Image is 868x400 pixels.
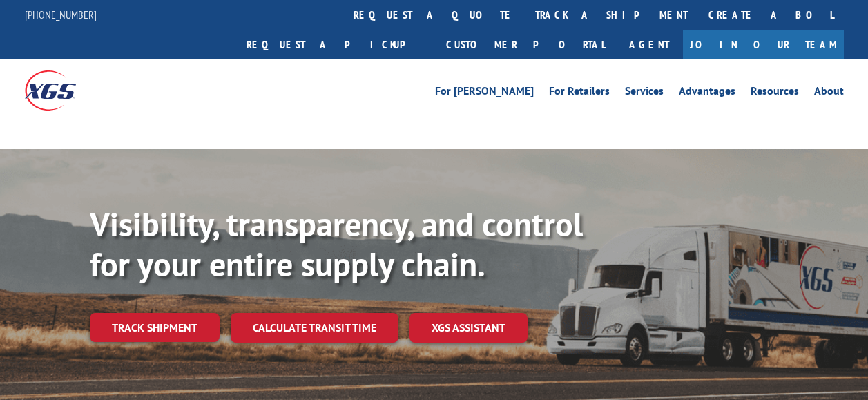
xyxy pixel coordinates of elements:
a: Calculate transit time [231,313,398,343]
a: For Retailers [549,86,610,101]
a: Advantages [679,86,735,101]
a: Resources [751,86,799,101]
a: Request a pickup [236,30,436,59]
a: Join Our Team [683,30,844,59]
a: [PHONE_NUMBER] [25,8,97,21]
a: XGS ASSISTANT [409,313,528,343]
a: Customer Portal [436,30,615,59]
a: Agent [615,30,683,59]
b: Visibility, transparency, and control for your entire supply chain. [90,202,583,285]
a: For [PERSON_NAME] [435,86,534,101]
a: About [814,86,844,101]
a: Services [625,86,664,101]
a: Track shipment [90,313,220,342]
